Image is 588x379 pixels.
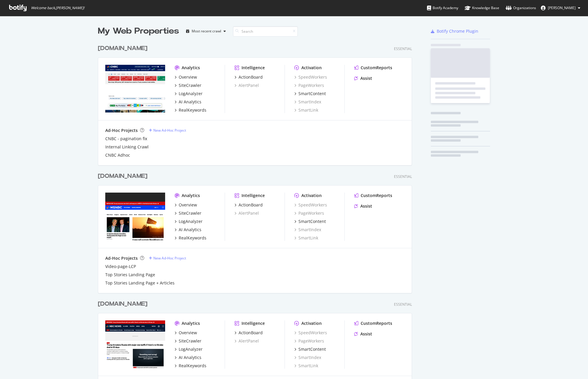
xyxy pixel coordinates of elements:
a: New Ad-Hoc Project [149,128,186,133]
a: [DOMAIN_NAME] [98,172,150,181]
a: SmartLink [294,235,318,241]
a: SmartLink [294,107,318,113]
div: SiteCrawler [179,82,201,88]
div: SiteCrawler [179,210,201,216]
a: ActionBoard [234,202,263,208]
div: SmartIndex [294,99,321,105]
img: msnbc.com [105,193,165,240]
a: Top Stories Landing Page [105,272,155,278]
div: ActionBoard [239,330,263,336]
div: RealKeywords [179,107,206,113]
div: AlertPanel [234,210,259,216]
div: Activation [301,65,322,71]
a: Overview [175,330,197,336]
a: SpeedWorkers [294,202,327,208]
a: SmartLink [294,363,318,369]
a: CNBC - pagination fix [105,136,147,142]
div: RealKeywords [179,235,206,241]
a: Video-page-LCP [105,264,136,269]
div: Essential [394,302,412,307]
div: LogAnalyzer [179,91,203,97]
div: Activation [301,320,322,326]
div: Assist [360,75,372,81]
div: Overview [179,330,197,336]
a: ActionBoard [234,74,263,80]
a: SmartContent [294,91,326,97]
a: RealKeywords [175,107,206,113]
a: PageWorkers [294,338,324,344]
div: AI Analytics [179,99,201,105]
div: Activation [301,193,322,198]
a: Internal Linking Crawl [105,144,149,150]
a: Assist [354,203,372,209]
a: Overview [175,202,197,208]
a: ActionBoard [234,330,263,336]
a: SpeedWorkers [294,74,327,80]
span: Jason Mandragona [548,5,576,10]
div: Intelligence [242,320,265,326]
div: Overview [179,74,197,80]
a: SmartContent [294,219,326,224]
a: RealKeywords [175,363,206,369]
a: PageWorkers [294,210,324,216]
div: Ad-Hoc Projects [105,255,138,261]
div: Analytics [182,193,200,198]
div: Assist [360,203,372,209]
a: SmartContent [294,346,326,352]
div: New Ad-Hoc Project [153,256,186,261]
button: Most recent crawl [184,27,228,36]
a: Botify Chrome Plugin [431,28,478,34]
a: SiteCrawler [175,338,201,344]
a: AlertPanel [234,338,259,344]
div: Botify Academy [427,5,458,11]
div: New Ad-Hoc Project [153,128,186,133]
a: AI Analytics [175,99,201,105]
div: [DOMAIN_NAME] [98,44,147,53]
a: Top Stories Landing Page + Articles [105,280,175,286]
a: RealKeywords [175,235,206,241]
a: LogAnalyzer [175,219,203,224]
div: Intelligence [242,193,265,198]
div: AI Analytics [179,355,201,360]
div: AI Analytics [179,227,201,233]
div: [DOMAIN_NAME] [98,172,147,181]
a: SpeedWorkers [294,330,327,336]
a: CustomReports [354,65,392,71]
div: SiteCrawler [179,338,201,344]
a: SmartIndex [294,355,321,360]
div: Analytics [182,65,200,71]
div: My Web Properties [98,25,179,37]
a: New Ad-Hoc Project [149,256,186,261]
div: SmartContent [298,219,326,224]
a: LogAnalyzer [175,346,203,352]
a: Assist [354,75,372,81]
a: PageWorkers [294,82,324,88]
a: LogAnalyzer [175,91,203,97]
a: CustomReports [354,193,392,198]
a: [DOMAIN_NAME] [98,300,150,308]
div: SmartContent [298,346,326,352]
div: [DOMAIN_NAME] [98,300,147,308]
div: Overview [179,202,197,208]
a: Assist [354,331,372,337]
a: CNBC Adhoc [105,152,130,158]
img: cnbc.com [105,65,165,112]
a: AI Analytics [175,227,201,233]
input: Search [233,26,298,37]
div: Organizations [506,5,536,11]
div: AlertPanel [234,82,259,88]
a: AI Analytics [175,355,201,360]
div: SmartIndex [294,227,321,233]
